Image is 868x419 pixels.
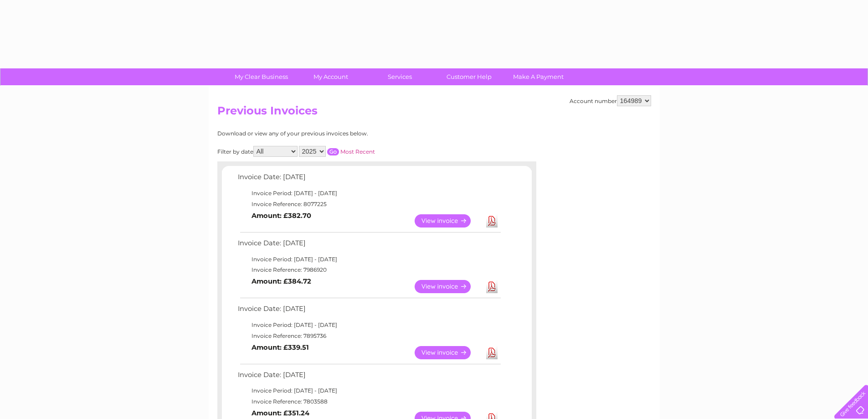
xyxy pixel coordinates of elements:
[236,171,502,188] td: Invoice Date: [DATE]
[501,68,576,85] a: Make A Payment
[236,385,502,396] td: Invoice Period: [DATE] - [DATE]
[236,264,502,275] td: Invoice Reference: 7986920
[293,68,368,85] a: My Account
[236,237,502,254] td: Invoice Date: [DATE]
[236,303,502,320] td: Invoice Date: [DATE]
[236,199,502,210] td: Invoice Reference: 8077225
[217,104,651,122] h2: Previous Invoices
[236,331,502,341] td: Invoice Reference: 7895736
[236,369,502,386] td: Invoice Date: [DATE]
[236,254,502,265] td: Invoice Period: [DATE] - [DATE]
[236,188,502,199] td: Invoice Period: [DATE] - [DATE]
[236,396,502,407] td: Invoice Reference: 7803588
[224,68,299,85] a: My Clear Business
[362,68,437,85] a: Services
[431,68,507,85] a: Customer Help
[340,148,375,155] a: Most Recent
[217,130,457,137] div: Download or view any of your previous invoices below.
[252,277,311,285] b: Amount: £384.72
[252,212,311,220] b: Amount: £382.70
[570,95,651,106] div: Account number
[252,409,309,417] b: Amount: £351.24
[415,280,482,293] a: View
[486,214,498,228] a: Download
[252,343,309,352] b: Amount: £339.51
[486,346,498,359] a: Download
[236,320,502,331] td: Invoice Period: [DATE] - [DATE]
[217,146,457,157] div: Filter by date
[415,346,482,359] a: View
[415,214,482,228] a: View
[486,280,498,293] a: Download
